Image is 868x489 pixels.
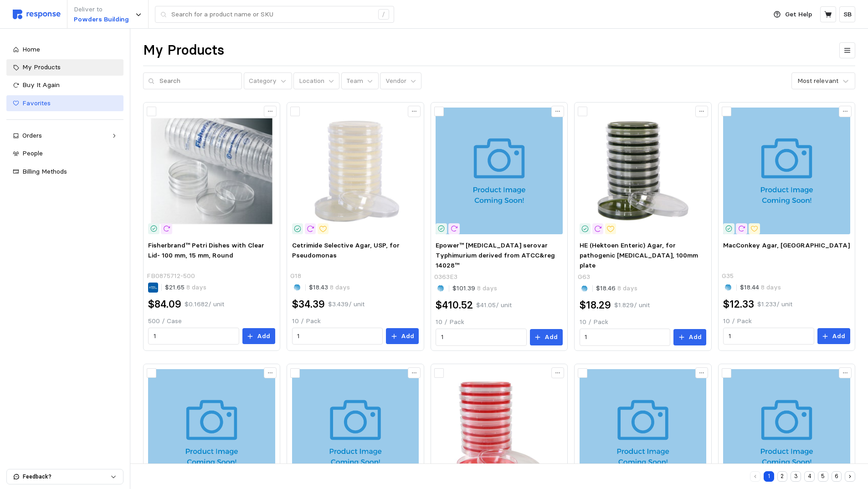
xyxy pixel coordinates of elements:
h2: $12.33 [723,297,754,311]
span: 8 days [475,284,497,292]
h2: $84.09 [148,297,181,311]
button: 4 [804,471,815,482]
span: MacConkey Agar, [GEOGRAPHIC_DATA] [723,241,850,249]
p: $21.65 [165,283,206,293]
span: 8 days [616,284,637,292]
p: $0.1682 / unit [185,299,224,309]
button: SB [839,6,855,22]
a: Buy It Again [6,77,123,93]
span: People [22,149,43,157]
p: $18.46 [596,283,637,293]
p: $18.44 [740,283,781,293]
span: Home [22,45,40,53]
img: g18_1.jpg [292,108,419,234]
div: Orders [22,131,108,141]
button: 6 [832,471,842,482]
p: Deliver to [74,5,129,15]
p: Get Help [785,10,812,20]
p: Location [299,76,324,86]
div: / [378,9,389,20]
button: Add [817,328,850,345]
span: 8 days [759,283,781,291]
p: $41.05 / unit [476,300,512,310]
button: 3 [791,471,801,482]
p: G35 [722,271,734,281]
img: g35_1.jpg [723,108,850,234]
p: SB [843,10,852,20]
input: Qty [154,328,234,345]
input: Qty [729,328,809,345]
a: People [6,145,123,162]
button: Feedback? [7,469,123,484]
button: 1 [764,471,774,482]
h2: $18.29 [580,298,611,312]
p: 10 / Pack [292,316,419,326]
p: 10 / Pack [723,316,850,326]
button: Add [530,329,563,345]
img: image_coming_soon.png [436,108,562,234]
p: 500 / Case [148,316,275,326]
input: Search [159,73,237,89]
button: Vendor [380,72,421,90]
p: Add [401,331,414,341]
p: FB0875712-500 [147,271,195,281]
p: Add [257,331,270,341]
span: HE (Hektoen Enteric) Agar, for pathogenic [MEDICAL_DATA], 100mm plate [580,241,698,269]
input: Qty [441,329,521,345]
span: 8 days [328,283,350,291]
p: Add [832,331,845,341]
button: Category [244,72,292,90]
div: Most relevant [797,76,838,86]
span: 8 days [185,283,206,291]
p: $3.439 / unit [328,299,365,309]
p: Team [346,76,363,86]
a: Orders [6,128,123,144]
a: Billing Methods [6,164,123,180]
button: Add [673,329,706,345]
p: $18.43 [309,283,350,293]
input: Qty [297,328,377,345]
span: Epower™ [MEDICAL_DATA] serovar Typhimurium derived from ATCC&reg 14028™ [436,241,555,269]
a: Favorites [6,95,123,112]
button: Add [386,328,419,345]
button: Get Help [768,6,817,23]
span: Buy It Again [22,81,60,89]
span: Cetrimide Selective Agar, USP, for Pseudomonas [292,241,400,259]
span: Fisherbrand™ Petri Dishes with Clear Lid- 100 mm, 15 mm, Round [148,241,264,259]
a: My Products [6,59,123,76]
p: Feedback? [23,473,110,481]
p: $1.829 / unit [614,300,650,310]
p: 10 / Pack [580,317,706,327]
input: Qty [585,329,665,345]
input: Search for a product name or SKU [171,6,373,23]
span: My Products [22,63,61,71]
button: Team [341,72,379,90]
button: Add [242,328,275,345]
button: 2 [777,471,788,482]
p: Powders Building [74,15,129,25]
span: Favorites [22,99,51,107]
h1: My Products [143,41,224,59]
h2: $410.52 [436,298,473,312]
p: Vendor [385,76,406,86]
p: Add [544,332,558,342]
p: 10 / Pack [436,317,562,327]
h2: $34.39 [292,297,325,311]
p: G18 [290,271,301,281]
p: Category [249,76,277,86]
button: 5 [818,471,828,482]
p: $1.233 / unit [757,299,792,309]
span: Billing Methods [22,167,67,175]
p: Add [688,332,702,342]
img: F196151~p.eps-250.jpg [148,108,275,234]
p: $101.39 [452,283,497,293]
img: g63_1.jpg [580,108,706,234]
p: G63 [578,272,590,282]
button: Location [293,72,339,90]
p: 0363E3 [434,272,457,282]
img: svg%3e [13,10,61,19]
a: Home [6,41,123,58]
